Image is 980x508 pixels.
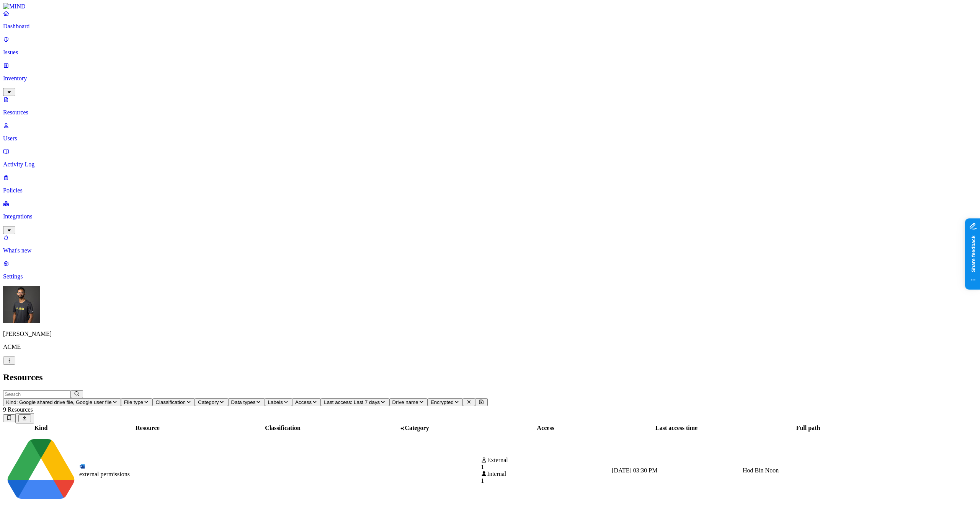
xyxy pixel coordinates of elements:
[4,433,78,506] img: google-drive
[481,464,610,471] div: 1
[481,471,610,477] div: Internal
[217,467,220,474] span: –
[481,457,610,464] div: External
[3,62,977,95] a: Inventory
[612,467,657,474] span: [DATE] 03:30 PM
[3,406,33,413] span: 9 Resources
[3,260,977,280] a: Settings
[295,399,312,405] span: Access
[392,399,418,405] span: Drive name
[217,425,348,431] div: Classification
[431,399,454,405] span: Encrypted
[405,425,429,431] span: Category
[3,96,977,116] a: Resources
[3,200,977,233] a: Integrations
[3,10,977,30] a: Dashboard
[3,148,977,168] a: Activity Log
[3,344,977,350] p: ACME
[79,463,85,469] img: microsoft-word
[743,425,874,431] div: Full path
[3,174,977,194] a: Policies
[124,399,143,405] span: File type
[3,234,977,254] a: What's new
[350,467,353,474] span: –
[324,399,380,405] span: Last access: Last 7 days
[3,122,977,142] a: Users
[3,247,977,254] p: What's new
[4,425,78,431] div: Kind
[3,161,977,168] p: Activity Log
[79,425,216,431] div: Resource
[3,3,977,10] a: MIND
[3,187,977,194] p: Policies
[3,135,977,142] p: Users
[3,109,977,116] p: Resources
[3,286,40,323] img: Amit Cohen
[3,331,977,337] p: [PERSON_NAME]
[3,36,977,56] a: Issues
[3,49,977,56] p: Issues
[3,390,71,398] input: Search
[155,399,186,405] span: Classification
[3,213,977,220] p: Integrations
[3,273,977,280] p: Settings
[481,425,610,431] div: Access
[79,471,216,478] div: external permissions
[3,23,977,30] p: Dashboard
[612,425,741,431] div: Last access time
[6,399,112,405] span: Kind: Google shared drive file, Google user file
[268,399,283,405] span: Labels
[3,3,26,10] img: MIND
[3,372,977,383] h2: Resources
[481,477,610,484] div: 1
[231,399,256,405] span: Data types
[198,399,219,405] span: Category
[3,75,977,82] p: Inventory
[743,467,874,474] div: Hod Bin Noon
